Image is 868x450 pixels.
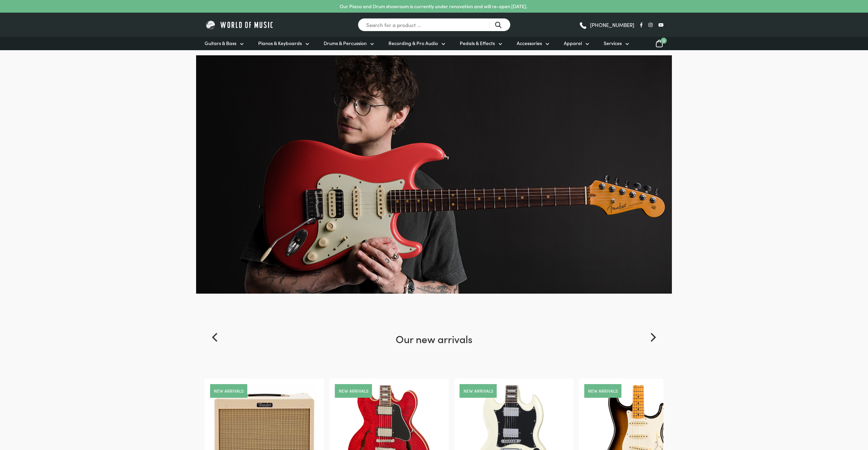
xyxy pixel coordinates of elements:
[564,40,582,47] span: Apparel
[769,375,868,450] iframe: Chat with our support team
[464,389,493,393] a: New arrivals
[340,3,527,10] p: Our Piano and Drum showroom is currently under renovation and will re-open [DATE].
[517,40,542,47] span: Accessories
[590,22,634,27] span: [PHONE_NUMBER]
[339,389,368,393] a: New arrivals
[205,332,663,379] h2: Our new arrivals
[579,20,634,30] a: [PHONE_NUMBER]
[205,40,236,47] span: Guitars & Bass
[208,330,223,345] button: Previous
[661,38,667,44] span: 0
[588,389,618,393] a: New arrivals
[258,40,302,47] span: Pianos & Keyboards
[388,40,438,47] span: Recording & Pro Audio
[324,40,367,47] span: Drums & Percussion
[214,389,244,393] a: New arrivals
[460,40,495,47] span: Pedals & Effects
[645,330,660,345] button: Next
[196,55,672,294] img: Fender-Ultraluxe-Hero
[205,19,275,30] img: World of Music
[604,40,622,47] span: Services
[358,18,511,31] input: Search for a product ...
